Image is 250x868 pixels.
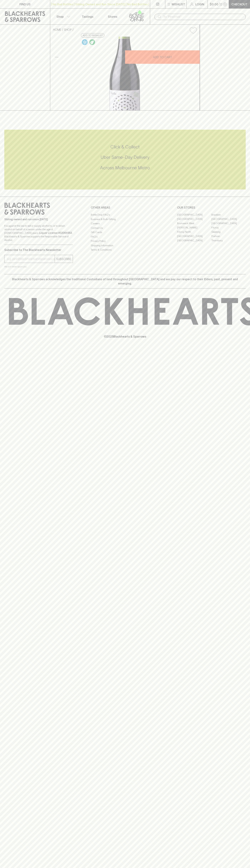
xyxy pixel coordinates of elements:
h5: Click & Collect [4,144,246,150]
button: Add to wishlist [81,33,104,38]
p: We will never spam you [4,265,73,268]
a: [GEOGRAPHIC_DATA] [177,213,211,217]
a: Brunswick West [177,221,211,225]
p: It is against the law to sell or supply alcohol to, or to obtain alcohol on behalf of a person un... [4,224,73,242]
img: Chilled Red [82,39,88,45]
a: Bottle Drop FAQ's [91,213,159,217]
p: Shop [56,14,64,19]
a: [GEOGRAPHIC_DATA] [211,217,246,221]
a: Business & Bulk Gifting [91,217,159,221]
p: ADD TO CART [153,55,172,59]
h5: Uber Same-Day Delivery [4,154,246,160]
p: Sibling owned and run since [DATE] [4,218,73,221]
h5: Across Melbourne Metro [4,165,246,171]
a: Geelong [211,230,246,234]
a: Shipping Information [91,243,159,248]
img: 39755.png [50,37,200,110]
a: Careers [91,221,159,226]
a: Gift Cards [91,230,159,235]
p: OUR STORES [177,205,246,210]
p: Tastings [82,14,93,19]
button: Shop [50,9,75,24]
p: $0.00 [210,2,218,6]
p: Login [195,2,204,6]
a: [GEOGRAPHIC_DATA] [177,238,211,243]
a: Contact Us [91,226,159,230]
a: SHOP [64,28,72,31]
a: FAQ's [91,235,159,239]
a: Privacy Policy [91,239,159,243]
p: Stores [108,14,117,19]
input: e.g. jane@blackheartsandsparrows.com.au [7,256,55,262]
a: Thornbury [211,238,246,243]
a: Braddon [211,213,246,217]
p: Blackhearts & Sparrows acknowledges the traditional Custodians of land throughout [GEOGRAPHIC_DAT... [7,277,243,286]
a: Wonderful as is, but a slight chill will enhance the aromatics and give it a beautiful crunch. [81,38,88,46]
a: Organic [88,38,96,46]
p: FIND US [19,2,31,6]
a: Terms & Conditions [91,248,159,252]
a: [GEOGRAPHIC_DATA] [211,221,246,225]
strong: Liquor License #32064953 [39,231,72,234]
a: Fitzroy North [177,230,211,234]
a: [PERSON_NAME] [177,225,211,230]
p: OTHER AREAS [91,205,159,210]
a: Stores [100,9,125,24]
p: Wishlist [172,2,185,6]
p: SUBSCRIBE [56,257,71,261]
div: Call to action block [4,130,246,189]
p: Subscribe to The Blackhearts Newsletter [4,248,73,252]
button: ADD TO CART [125,50,200,64]
input: Try "Pinot noir" [163,14,243,20]
a: [GEOGRAPHIC_DATA] [177,217,211,221]
a: Fitzroy [211,225,246,230]
p: Checkout [231,2,247,6]
p: 0 [224,3,226,5]
button: SUBSCRIBE [55,255,73,263]
a: HOME [53,28,61,31]
a: Prahran [211,234,246,238]
a: Tastings [75,9,100,24]
a: [GEOGRAPHIC_DATA] [177,234,211,238]
img: Organic [89,39,95,45]
button: Add to wishlist [188,26,198,35]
